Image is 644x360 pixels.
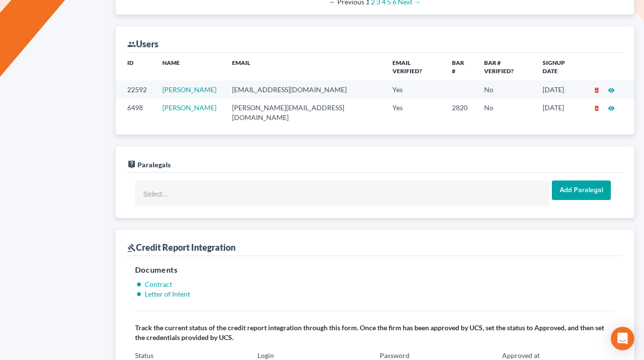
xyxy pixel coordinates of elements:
[127,40,136,49] i: group
[385,53,445,80] th: Email Verified?
[224,80,385,99] td: [EMAIL_ADDRESS][DOMAIN_NAME]
[145,290,190,298] a: Letter of Intent
[116,80,155,99] td: 22592
[611,327,634,350] div: Open Intercom Messenger
[444,53,476,80] th: Bar #
[608,105,615,112] i: visibility
[608,85,615,94] a: visibility
[476,53,535,80] th: Bar # Verified?
[127,241,235,253] div: Credit Report Integration
[145,280,172,288] a: Contract
[162,103,216,112] a: [PERSON_NAME]
[476,99,535,127] td: No
[608,103,615,112] a: visibility
[593,85,600,94] a: delete_forever
[116,53,155,80] th: ID
[127,243,136,252] i: gavel
[162,85,216,94] a: [PERSON_NAME]
[444,99,476,127] td: 2820
[552,180,611,200] input: Add Paralegal
[137,160,171,169] span: Paralegals
[593,87,600,94] i: delete_forever
[476,80,535,99] td: No
[127,160,136,169] i: live_help
[535,80,585,99] td: [DATE]
[135,323,615,342] p: Track the current status of the credit report integration through this form. Once the firm has be...
[385,99,445,127] td: Yes
[224,53,385,80] th: Email
[593,105,600,112] i: delete_forever
[385,80,445,99] td: Yes
[535,53,585,80] th: Signup Date
[127,38,158,50] div: Users
[116,99,155,127] td: 6498
[535,99,585,127] td: [DATE]
[135,264,615,276] h5: Documents
[155,53,224,80] th: Name
[224,99,385,127] td: [PERSON_NAME][EMAIL_ADDRESS][DOMAIN_NAME]
[608,87,615,94] i: visibility
[593,103,600,112] a: delete_forever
